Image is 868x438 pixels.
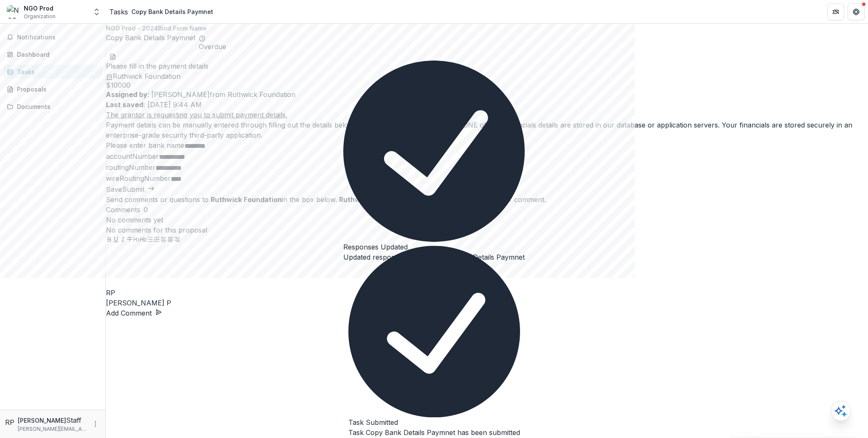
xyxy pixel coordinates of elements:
[106,89,868,100] p: : [PERSON_NAME] from Ruthwick Foundation
[339,195,410,204] strong: Ruthwick Foundation
[18,416,66,425] p: [PERSON_NAME]
[106,100,145,109] strong: Last saved:
[113,72,181,80] span: Ruthwick Foundation
[17,34,99,41] span: Notifications
[3,82,102,96] a: Proposals
[106,174,171,183] label: wireRoutingNumber
[24,13,56,20] span: Organization
[122,184,155,194] button: Submit
[106,62,209,70] span: Please fill in the payment details
[106,288,868,298] div: Ruthwick Pathireddy
[167,235,174,245] button: Align Center
[106,120,868,140] p: Payment details can be manually entered through filling out the details below. To provide the utm...
[106,81,868,89] span: $ 10000
[18,425,87,433] p: [PERSON_NAME][EMAIL_ADDRESS][DOMAIN_NAME]
[17,50,95,59] div: Dashboard
[153,235,160,245] button: Ordered List
[106,235,113,245] button: Bold
[106,298,868,308] p: [PERSON_NAME] P
[106,205,140,215] h2: Comments
[3,47,102,61] a: Dashboard
[7,5,20,19] img: NGO Prod
[133,235,140,245] button: Heading 1
[109,7,128,17] a: Tasks
[106,215,868,225] p: No comments yet
[109,6,217,18] nav: breadcrumb
[106,163,156,172] label: routingNumber
[113,235,120,245] button: Underline
[106,100,868,110] p: [DATE] 9:44 AM
[131,7,213,16] div: Copy Bank Details Paymnet
[3,100,102,114] a: Documents
[5,417,14,427] div: Ruthwick Pathireddy
[90,419,100,429] button: More
[106,194,868,205] div: Send comments or questions to in the box below. will be notified via email of your comment.
[17,102,95,111] div: Documents
[91,3,103,20] button: Open entity switcher
[106,308,162,318] button: Add Comment
[106,141,184,150] label: Please enter bank name
[106,184,122,194] button: Save
[827,3,844,20] button: Partners
[106,111,287,119] u: The grantor is requesting you to submit payment details.
[106,152,159,161] label: accountNumber
[109,51,116,61] button: download-word-button
[199,43,226,51] span: Overdue
[106,225,868,235] p: No comments for this proposal
[3,30,102,44] button: Notifications
[174,235,181,245] button: Align Right
[140,235,147,245] button: Heading 2
[120,235,126,245] button: Italicize
[3,65,102,79] a: Tasks
[848,3,865,20] button: Get Help
[147,235,153,245] button: Bullet List
[211,195,282,204] strong: Ruthwick Foundation
[66,415,81,425] p: Staff
[106,33,195,51] h2: Copy Bank Details Paymnet
[17,67,95,76] div: Tasks
[24,4,56,13] div: NGO Prod
[126,235,133,245] button: Strike
[17,85,95,94] div: Proposals
[106,24,868,33] p: NGO Prod - 2024Bind Form Name
[106,90,147,99] strong: Assigned by
[831,401,851,421] button: Open AI Assistant
[144,206,148,214] span: 0
[160,235,167,245] button: Align Left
